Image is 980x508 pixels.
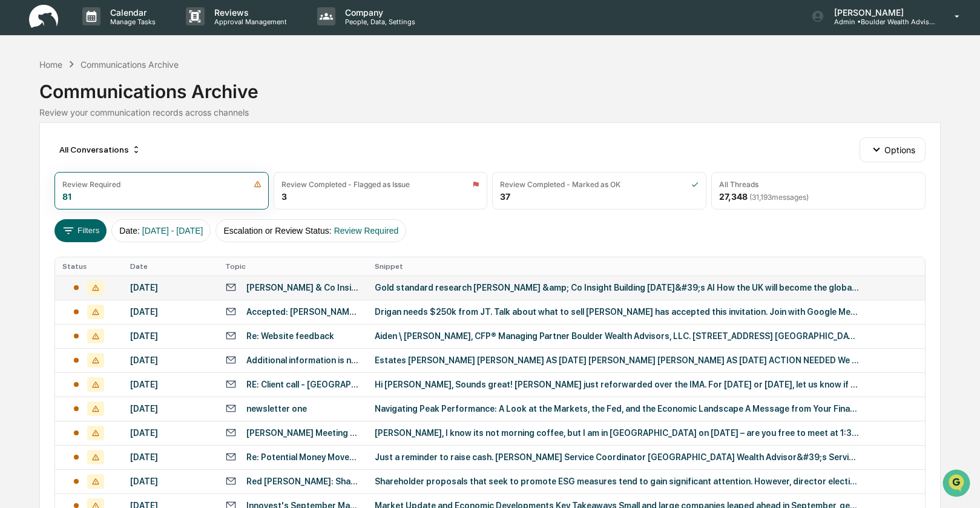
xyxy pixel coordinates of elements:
img: icon [472,180,479,188]
div: [PERSON_NAME] & Co Insight - Building [PERSON_NAME]’s AI [246,283,360,292]
span: Review Required [334,226,399,236]
p: Calendar [100,7,162,18]
span: Preclearance [24,153,78,165]
div: newsletter one [246,404,307,414]
div: [DATE] [130,355,211,365]
button: Start new chat [206,96,220,111]
p: How can we help? [12,25,220,45]
div: 27,348 [719,191,809,202]
div: We're available if you need us! [41,105,153,114]
button: Options [860,137,926,162]
a: 🗄️Attestations [83,148,155,170]
div: Review your communication records across channels [39,107,941,117]
div: [DATE] [130,380,211,389]
img: 1746055101610-c473b297-6a78-478c-a979-82029cc54cd1 [12,93,34,114]
p: People, Data, Settings [335,18,421,26]
div: Review Completed - Marked as OK [500,180,620,189]
div: All Conversations [54,140,146,159]
th: Date [123,257,218,275]
div: Start new chat [41,93,199,105]
div: Aiden \ [PERSON_NAME], CFP® Managing Partner Boulder Wealth Advisors, LLC. [STREET_ADDRESS] [GEOG... [375,331,859,341]
div: 3 [281,191,287,202]
p: Reviews [205,7,293,18]
div: [DATE] [130,307,211,317]
span: Attestations [100,153,150,165]
th: Status [55,257,123,275]
div: [DATE] [130,428,211,438]
span: ( 31,193 messages) [749,193,809,202]
div: All Threads [719,180,758,189]
span: Pylon [120,205,146,214]
th: Snippet [367,257,925,275]
div: 🗄️ [88,154,97,163]
div: 37 [500,191,510,202]
div: Communications Archive [81,59,179,70]
div: RE: Client call - [GEOGRAPHIC_DATA] Wealth Advisors [DATE] or [DATE] [246,380,360,389]
div: [PERSON_NAME], I know its not morning coffee, but I am in [GEOGRAPHIC_DATA] on [DATE] – are you f... [375,428,859,438]
div: Review Required [62,180,120,189]
div: [DATE] [130,283,211,292]
div: [PERSON_NAME] Meeting - [DATE]? [246,428,360,438]
p: Approval Management [205,18,293,26]
p: Manage Tasks [100,18,162,26]
p: [PERSON_NAME] [824,7,937,18]
div: Review Completed - Flagged as Issue [281,180,410,189]
div: 🔎 [12,177,22,186]
div: 81 [62,191,71,202]
div: Additional information is needed for Request ID IN-1146948 [246,355,360,365]
div: Accepted: [PERSON_NAME] needs $250k from JT. Talk about what to sell @ [DATE] 11am - 11:30am (MDT... [246,307,360,317]
div: Re: Website feedback [246,331,334,341]
div: Just a reminder to raise cash. [PERSON_NAME] Service Coordinator [GEOGRAPHIC_DATA] Wealth Advisor... [375,452,859,462]
img: icon [254,180,261,188]
img: icon [691,180,699,188]
div: 🖐️ [12,154,22,163]
div: [DATE] [130,404,211,414]
div: [DATE] [130,331,211,341]
p: Company [335,7,421,18]
div: Estates [PERSON_NAME] [PERSON_NAME] AS [DATE] [PERSON_NAME] [PERSON_NAME] AS [DATE] ACTION NEEDED... [375,355,859,365]
span: [DATE] - [DATE] [142,226,203,236]
button: Escalation or Review Status:Review Required [215,219,406,242]
span: Data Lookup [24,176,76,188]
a: Powered byPylon [85,205,146,214]
div: [DATE] [130,452,211,462]
img: logo [29,5,58,28]
div: Navigating Peak Performance: A Look at the Markets, the Fed, and the Economic Landscape A Message... [375,404,859,414]
a: 🖐️Preclearance [7,148,83,170]
div: [DATE] [130,477,211,486]
div: Gold standard research [PERSON_NAME] &amp; Co Insight Building [DATE]&#39;s AI How the UK will be... [375,283,859,292]
button: Date:[DATE] - [DATE] [111,219,211,242]
a: 🔎Data Lookup [7,171,81,193]
div: Drigan needs $250k from JT. Talk about what to sell [PERSON_NAME] has accepted this invitation. J... [375,307,859,317]
th: Topic [218,257,367,275]
iframe: Open customer support [941,468,974,501]
div: Home [39,59,62,70]
div: Shareholder proposals that seek to promote ESG measures tend to gain significant attention. Howev... [375,477,859,486]
div: Re: Potential Money Movement Failure-[PERSON_NAME] [246,452,360,462]
p: Admin • Boulder Wealth Advisors [824,18,937,26]
div: Communications Archive [39,71,941,102]
button: Filters [54,219,107,242]
div: Hi [PERSON_NAME], Sounds great! [PERSON_NAME] just reforwarded over the IMA. For [DATE] or [DATE]... [375,380,859,389]
div: Red [PERSON_NAME]: Shareholder Proposals and Director Elections [246,477,360,486]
